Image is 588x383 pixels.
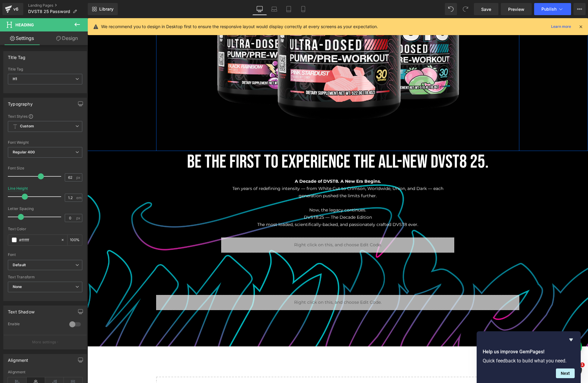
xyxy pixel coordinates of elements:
[252,3,267,15] a: Desktop
[134,203,367,210] p: The most loaded, scientifically-backed, and passionately crafted DVST8 ever.
[101,23,378,30] p: We recommend you to design in Desktop first to ensure the responsive layout would display correct...
[483,358,575,364] p: Quick feedback to build what you need.
[76,175,81,179] span: px
[8,370,82,374] div: Alignment
[8,114,82,119] div: Text Styles
[549,23,573,30] a: Learn more
[8,322,63,328] div: Enable
[8,98,33,106] div: Typography
[8,51,26,60] div: Title Tag
[134,167,367,182] p: Ten years of redefining intensity — from White Cut to Crimson, Worldwide, Union, and Dark — each ...
[534,3,571,15] button: Publish
[20,124,34,129] b: Custom
[8,166,82,170] div: Font Size
[445,3,457,15] button: Undo
[28,9,70,14] span: DVST8 25 Password
[8,253,82,257] div: Font
[556,368,575,378] button: Next question
[13,77,17,81] b: H1
[580,362,585,367] span: 1
[459,3,471,15] button: Redo
[483,336,575,378] div: Help us improve GemPages!
[483,348,575,355] h2: Help us improve GemPages!
[13,284,22,289] b: None
[32,339,56,345] p: More settings
[508,6,524,12] span: Preview
[134,196,367,203] p: DVST8:25 — The Decade Edition
[501,3,532,15] a: Preview
[8,140,82,145] div: Font Weight
[481,6,491,12] span: Save
[28,3,88,8] a: Landing Pages
[19,237,58,243] input: Color
[267,3,281,15] a: Laptop
[573,3,586,15] button: More
[541,7,557,11] span: Publish
[76,216,81,220] span: px
[15,22,34,27] span: Heading
[8,275,82,279] div: Text Transform
[13,263,26,268] i: Default
[13,150,35,154] b: Regular 400
[567,336,575,343] button: Hide survey
[281,3,296,15] a: Tablet
[67,235,82,245] div: %
[8,354,28,363] div: Alignment
[8,306,34,314] div: Text Shadow
[8,186,28,191] div: Line Height
[45,31,89,45] a: Design
[12,5,20,13] div: v6
[207,160,294,166] strong: A Decade of DVST8. A New Era Begins.
[88,3,118,15] a: New Library
[8,207,82,211] div: Letter Spacing
[99,6,113,12] span: Library
[134,188,367,196] p: Now, the legacy continues.
[4,335,87,349] button: More settings
[8,227,82,231] div: Text Color
[296,3,310,15] a: Mobile
[76,196,81,200] span: em
[69,133,432,155] h1: Be the first to experience the all-new DVST8 25.
[8,67,82,71] div: Title Tag
[2,3,23,15] a: v6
